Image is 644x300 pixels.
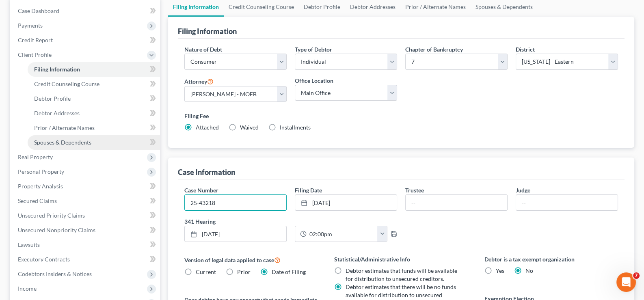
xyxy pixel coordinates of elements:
span: Debtor Addresses [34,110,80,117]
label: Filing Fee [184,112,618,120]
span: Current [196,268,216,275]
span: Client Profile [18,51,52,58]
a: Property Analysis [11,179,160,194]
span: Credit Report [18,37,53,43]
span: Property Analysis [18,183,63,190]
span: Yes [496,267,504,274]
span: Real Property [18,153,53,160]
a: Spouses & Dependents [28,135,160,150]
span: Unsecured Priority Claims [18,212,85,219]
a: Secured Claims [11,194,160,208]
input: -- [516,195,618,210]
a: Credit Report [11,33,160,47]
span: Codebtors Insiders & Notices [18,270,92,277]
span: Unsecured Nonpriority Claims [18,227,95,233]
span: 7 [633,272,640,279]
div: Case Information [178,167,235,177]
label: Debtor is a tax exempt organization [484,255,618,263]
a: Debtor Profile [28,91,160,106]
label: Trustee [405,186,424,194]
input: Enter case number... [185,195,286,210]
label: Judge [516,186,530,194]
a: Executory Contracts [11,252,160,267]
span: Prior / Alternate Names [34,124,95,131]
span: Date of Filing [272,268,306,275]
span: Payments [18,22,43,29]
input: -- : -- [307,226,378,242]
span: Credit Counseling Course [34,80,99,87]
span: Spouses & Dependents [34,139,91,146]
input: -- [406,195,507,210]
span: Installments [280,124,311,131]
label: Nature of Debt [184,45,222,54]
span: Case Dashboard [18,7,59,14]
iframe: Intercom live chat [616,272,636,292]
a: Prior / Alternate Names [28,121,160,135]
div: Filing Information [178,26,237,36]
span: Waived [240,124,259,131]
label: Office Location [295,76,333,85]
span: Attached [196,124,219,131]
span: Secured Claims [18,197,57,204]
span: Debtor estimates that funds will be available for distribution to unsecured creditors. [346,267,457,282]
span: Lawsuits [18,241,40,248]
a: Unsecured Priority Claims [11,208,160,223]
span: Personal Property [18,168,64,175]
label: Filing Date [295,186,322,194]
span: Executory Contracts [18,256,70,263]
label: 341 Hearing [180,217,401,226]
a: Debtor Addresses [28,106,160,121]
label: Type of Debtor [295,45,332,54]
a: Unsecured Nonpriority Claims [11,223,160,237]
span: Income [18,285,37,292]
label: Statistical/Administrative Info [334,255,468,263]
span: Debtor Profile [34,95,71,102]
label: Version of legal data applied to case [184,255,318,265]
span: Filing Information [34,66,80,73]
a: [DATE] [295,195,397,210]
label: Chapter of Bankruptcy [405,45,463,54]
span: No [525,267,533,274]
a: Filing Information [28,62,160,77]
label: District [516,45,535,54]
label: Attorney [184,76,214,86]
span: Prior [237,268,251,275]
a: Credit Counseling Course [28,77,160,91]
label: Case Number [184,186,218,194]
a: Case Dashboard [11,4,160,18]
a: [DATE] [185,226,286,242]
a: Lawsuits [11,237,160,252]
